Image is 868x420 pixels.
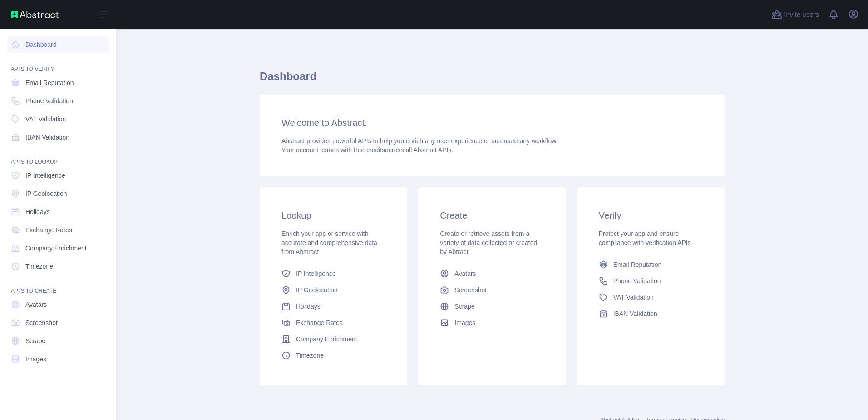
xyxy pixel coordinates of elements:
span: IP Intelligence [296,269,336,278]
span: Avatars [25,300,47,309]
span: IP Geolocation [296,285,338,295]
a: Scrape [7,333,109,349]
a: Email Reputation [7,75,109,91]
a: IP Intelligence [278,265,389,282]
a: Exchange Rates [7,222,109,238]
span: Scrape [454,302,474,311]
a: VAT Validation [7,111,109,127]
a: IP Geolocation [7,185,109,202]
a: Exchange Rates [278,315,389,331]
span: Exchange Rates [25,225,72,235]
span: IP Geolocation [25,189,67,198]
a: Company Enrichment [7,240,109,256]
span: Scrape [25,336,45,345]
a: Dashboard [7,36,109,53]
div: API'S TO VERIFY [7,55,109,73]
span: Exchange Rates [296,318,343,327]
span: Phone Validation [613,276,661,285]
a: Screenshot [7,315,109,331]
span: Create or retrieve assets from a variety of data collected or created by Abtract [440,230,537,255]
a: Phone Validation [7,93,109,109]
a: IP Geolocation [278,282,389,298]
span: Company Enrichment [296,335,357,344]
span: Your account comes with across all Abstract APIs. [281,146,453,154]
img: Abstract API [11,11,59,18]
h3: Welcome to Abstract. [281,116,703,129]
a: Timezone [278,347,389,364]
a: Holidays [7,204,109,220]
a: Company Enrichment [278,331,389,347]
span: Images [454,318,475,327]
a: VAT Validation [595,289,706,305]
span: Avatars [454,269,476,278]
span: Holidays [25,207,50,216]
a: IP Intelligence [7,167,109,184]
a: Email Reputation [595,256,706,273]
span: Invite users [784,10,819,20]
span: VAT Validation [613,293,654,302]
a: Timezone [7,258,109,275]
a: Avatars [7,296,109,313]
a: Phone Validation [595,273,706,289]
a: Avatars [436,265,547,282]
a: Images [7,351,109,367]
span: Images [25,355,46,364]
span: Timezone [25,262,53,271]
h3: Create [440,209,544,222]
span: IBAN Validation [25,133,69,142]
span: Timezone [296,351,324,360]
span: Phone Validation [25,96,73,105]
span: Email Reputation [25,78,74,87]
span: Protect your app and ensure compliance with verification APIs [599,230,691,246]
span: Screenshot [454,285,487,295]
a: IBAN Validation [7,129,109,145]
span: Company Enrichment [25,244,87,253]
span: Abstract provides powerful APIs to help you enrich any user experience or automate any workflow. [281,137,558,145]
span: free credits [354,146,385,154]
span: VAT Validation [25,115,66,124]
a: Screenshot [436,282,547,298]
span: Enrich your app or service with accurate and comprehensive data from Abstract [281,230,377,255]
a: Images [436,315,547,331]
a: Scrape [436,298,547,315]
button: Invite users [769,7,821,22]
h3: Lookup [281,209,385,222]
h1: Dashboard [260,69,725,91]
a: Holidays [278,298,389,315]
div: API'S TO LOOKUP [7,147,109,165]
h3: Verify [599,209,703,222]
span: Screenshot [25,318,58,327]
span: Holidays [296,302,321,311]
a: IBAN Validation [595,305,706,322]
div: API'S TO CREATE [7,276,109,295]
span: Email Reputation [613,260,662,269]
span: IP Intelligence [25,171,65,180]
span: IBAN Validation [613,309,657,318]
